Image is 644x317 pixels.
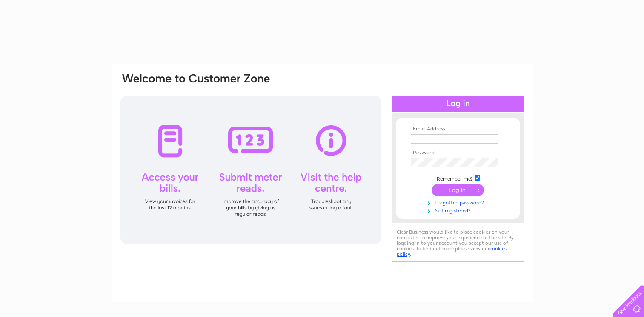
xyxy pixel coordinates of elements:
[409,126,507,132] th: Email Address:
[397,246,507,257] a: cookies policy
[409,150,507,156] th: Password:
[411,206,507,214] a: Not registered?
[392,225,524,262] div: Clear Business would like to place cookies on your computer to improve your experience of the sit...
[432,184,484,196] input: Submit
[409,174,507,182] td: Remember me?
[411,198,507,206] a: Forgotten password?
